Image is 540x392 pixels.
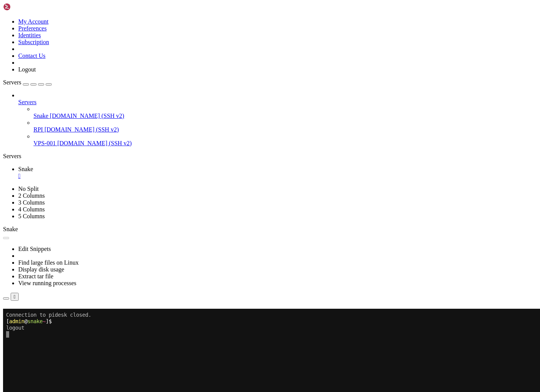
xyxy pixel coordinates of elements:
a: Snake [18,166,537,179]
li: VPS-001 [DOMAIN_NAME] (SSH v2) [33,133,537,147]
x-row: Connection to pidesk closed. [3,3,525,10]
li: Servers [18,92,537,147]
a: RPI [DOMAIN_NAME] (SSH v2) [33,126,537,133]
span: snake [24,10,40,16]
li: RPI [DOMAIN_NAME] (SSH v2) [33,119,537,133]
a: 2 Columns [18,192,45,199]
a: VPS-001 [DOMAIN_NAME] (SSH v2) [33,140,537,147]
span: [DOMAIN_NAME] (SSH v2) [44,126,119,133]
a: Preferences [18,25,47,32]
a: Servers [18,99,537,106]
span: Snake [33,113,48,119]
a: View running processes [18,280,76,286]
span: [DOMAIN_NAME] (SSH v2) [57,140,132,146]
span: [DOMAIN_NAME] (SSH v2) [50,113,124,119]
span: Snake [18,166,33,172]
div:  [14,294,16,300]
li: Snake [DOMAIN_NAME] (SSH v2) [33,106,537,119]
a: Contact Us [18,52,46,59]
x-row: logout [3,16,525,22]
a: Logout [18,66,36,73]
a: Find large files on Linux [18,259,79,266]
img: Shellngn [3,3,47,11]
span: @ [21,10,24,16]
a: My Account [18,18,49,25]
a: 4 Columns [18,206,45,213]
a: Identities [18,32,41,38]
a: Subscription [18,39,49,45]
a: Extract tar file [18,273,53,279]
button:  [11,293,19,301]
span: ~ [40,10,43,16]
span: [ [3,10,6,16]
a: Display disk usage [18,266,64,273]
span: VPS-001 [33,140,56,146]
span: Servers [3,79,21,86]
a: No Split [18,186,39,192]
a: 5 Columns [18,213,45,219]
a: 3 Columns [18,199,45,206]
a: Edit Snippets [18,246,51,252]
a: Servers [3,79,52,86]
div: (0, 3) [3,22,6,29]
a:  [18,173,537,179]
span: Servers [18,99,37,105]
span: RPI [33,126,43,133]
span: admin [6,10,21,16]
a: Snake [DOMAIN_NAME] (SSH v2) [33,113,537,119]
span: ]$ [43,10,49,16]
span: Snake [3,226,18,232]
div: Servers [3,153,537,160]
